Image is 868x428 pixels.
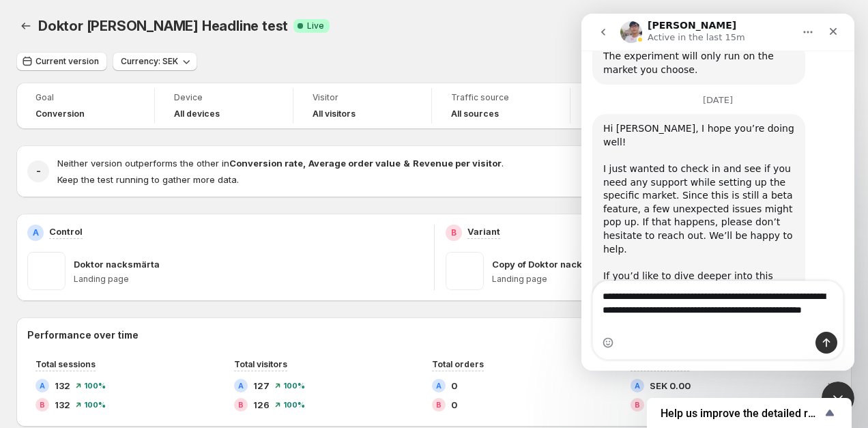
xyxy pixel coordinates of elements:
textarea: Message… [12,268,261,318]
div: I just wanted to check in and see if you need any support while setting up the specific market. S... [22,135,213,242]
strong: Conversion rate [229,158,303,169]
span: 132 [55,398,70,412]
span: Conversion [35,109,85,119]
span: SEK 0.00 [650,379,691,393]
div: Hi [PERSON_NAME], I hope you’re doing well!I just wanted to check in and see if you need any supp... [11,100,224,384]
span: 100 % [283,382,305,390]
button: Current version [16,52,107,71]
h2: A [436,382,442,390]
span: Total visitors [234,359,287,369]
button: Show survey - Help us improve the detailed report for A/B campaigns [661,405,838,421]
a: Traffic sourceAll sources [451,91,551,121]
span: 100 % [84,401,106,409]
button: Send a message… [234,318,256,340]
span: Total orders [432,359,484,369]
span: 0 [451,398,457,412]
h4: All devices [174,109,220,119]
span: 100 % [84,382,106,390]
div: If you’d like to dive deeper into this setup or explore new features available in the Profit Plan... [22,242,213,323]
div: Hi [PERSON_NAME], I hope you’re doing well! [22,109,213,135]
p: Landing page [492,274,841,285]
p: Copy of Doktor nacksmärta [492,257,614,271]
h2: - [36,165,41,178]
span: Goal [35,92,135,103]
img: Doktor nacksmärta [27,252,66,290]
h2: B [635,401,640,409]
h2: B [238,401,244,409]
h4: All visitors [313,109,356,119]
span: Help us improve the detailed report for A/B campaigns [661,407,822,420]
button: Emoji picker [21,324,32,334]
img: Copy of Doktor nacksmärta [446,252,484,290]
h4: All sources [451,109,499,119]
iframe: Intercom live chat [822,382,854,414]
span: Doktor [PERSON_NAME] Headline test [38,18,288,34]
button: Expand chart [822,375,841,394]
h2: B [40,401,45,409]
span: Currency: SEK [121,56,178,67]
span: Total sessions [35,359,96,369]
button: Currency: SEK [113,52,197,71]
iframe: Intercom live chat [581,14,854,371]
h2: A [40,382,45,390]
span: Traffic source [451,92,551,103]
p: Variant [467,225,500,238]
span: Device [174,92,274,103]
span: Live [307,20,324,31]
span: Visitor [313,92,412,103]
h2: A [33,227,39,238]
span: 0 [451,379,457,393]
a: GoalConversion [35,91,135,121]
strong: & [403,158,410,169]
p: Landing page [74,274,423,285]
span: Keep the test running to gather more data. [57,174,239,185]
button: Back [16,16,35,35]
span: Neither version outperforms the other in . [57,158,504,169]
span: 127 [253,379,270,393]
a: VisitorAll visitors [313,91,412,121]
strong: , [303,158,306,169]
div: Antony says… [11,100,262,414]
p: Control [49,225,83,238]
strong: Revenue per visitor [413,158,502,169]
h2: B [451,227,457,238]
span: 100 % [283,401,305,409]
h2: Performance over time [27,328,841,342]
h2: A [238,382,244,390]
h2: B [436,401,442,409]
strong: Average order value [308,158,401,169]
a: DeviceAll devices [174,91,274,121]
span: 132 [55,379,70,393]
h2: A [635,382,640,390]
span: Current version [35,56,99,67]
span: 126 [253,398,270,412]
p: Doktor nacksmärta [74,257,160,271]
